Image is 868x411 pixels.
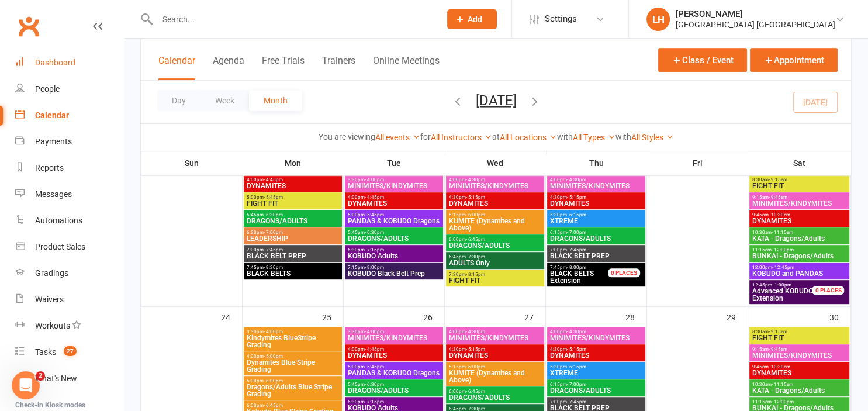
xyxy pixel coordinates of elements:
[35,163,64,172] div: Reports
[549,334,643,341] span: MINIMITES/KINDYMITES
[752,369,848,377] span: DYNAMITES
[546,151,647,175] th: Thu
[549,364,643,369] span: 5:30pm
[322,55,355,80] button: Trainers
[365,347,384,352] span: - 4:45pm
[500,133,557,142] a: All Locations
[35,347,56,357] div: Tasks
[15,76,123,102] a: People
[15,339,123,365] a: Tasks 27
[748,151,851,175] th: Sat
[752,352,848,359] span: MINIMITES/KINDYMITES
[448,200,542,207] span: DYNAMITES
[264,177,283,182] span: - 4:45pm
[158,55,195,80] button: Calendar
[264,230,283,235] span: - 7:00pm
[772,265,794,270] span: - 12:45pm
[752,235,848,242] span: KATA - Dragons/Adults
[200,90,249,111] button: Week
[549,329,643,334] span: 4:00pm
[549,235,643,242] span: DRAGONS/ADULTS
[524,307,545,326] div: 27
[15,102,123,129] a: Calendar
[221,307,242,326] div: 24
[752,230,848,235] span: 10:30am
[448,272,542,277] span: 7:30pm
[347,334,441,341] span: MINIMITES/KINDYMITES
[752,382,848,387] span: 10:30am
[347,247,441,253] span: 6:30pm
[365,212,384,217] span: - 5:45pm
[264,195,283,200] span: - 5:45pm
[829,307,850,326] div: 30
[769,329,787,334] span: - 9:15am
[549,200,643,207] span: DYNAMITES
[448,242,542,249] span: DRAGONS/ADULTS
[447,9,497,29] button: Add
[772,382,793,387] span: - 11:15am
[750,48,838,72] button: Appointment
[567,399,586,405] span: - 7:45pm
[752,212,848,217] span: 9:45am
[752,253,848,260] span: BUNKAI - Dragons/Adults
[15,129,123,155] a: Payments
[752,347,848,352] span: 9:15am
[347,347,441,352] span: 4:00pm
[347,212,441,217] span: 5:00pm
[608,268,640,277] div: 0 PLACES
[549,230,643,235] span: 6:15pm
[373,55,440,80] button: Online Meetings
[549,265,622,270] span: 7:45pm
[752,288,826,302] span: Extension
[246,329,340,334] span: 3:30pm
[676,9,835,19] div: [PERSON_NAME]
[466,237,485,242] span: - 6:45pm
[347,253,441,260] span: KOBUDO Adults
[492,132,500,141] strong: at
[322,307,343,326] div: 25
[476,92,517,108] button: [DATE]
[448,364,542,369] span: 5:15pm
[769,364,790,369] span: - 10:30am
[246,195,340,200] span: 5:00pm
[264,354,283,359] span: - 5:00pm
[344,151,445,175] th: Tue
[549,352,643,359] span: DYNAMITES
[567,364,586,369] span: - 6:15pm
[246,247,340,253] span: 7:00pm
[448,369,542,384] span: KUMITE (Dynamites and Above)
[549,195,643,200] span: 4:30pm
[567,382,586,387] span: - 7:00pm
[246,253,340,260] span: BLACK BELT PREP
[246,265,340,270] span: 7:45pm
[15,181,123,208] a: Messages
[752,247,848,253] span: 11:15am
[365,247,384,253] span: - 7:15pm
[264,265,283,270] span: - 8:30pm
[549,253,643,260] span: BLACK BELT PREP
[431,133,492,142] a: All Instructors
[141,151,243,175] th: Sun
[466,347,485,352] span: - 5:15pm
[549,369,643,377] span: XTREME
[420,132,431,141] strong: for
[264,403,283,408] span: - 6:45pm
[246,182,340,189] span: DYNAMITES
[35,137,72,146] div: Payments
[769,347,787,352] span: - 9:45am
[550,270,594,278] span: BLACK BELTS
[448,394,542,401] span: DRAGONS/ADULTS
[12,371,40,399] iframe: Intercom live chat
[365,265,384,270] span: - 8:00pm
[246,177,340,182] span: 4:00pm
[347,364,441,369] span: 5:00pm
[752,200,848,207] span: MINIMITES/KINDYMITES
[347,195,441,200] span: 4:00pm
[35,189,72,199] div: Messages
[14,12,43,41] a: Clubworx
[365,399,384,405] span: - 7:15pm
[573,133,615,142] a: All Types
[549,399,643,405] span: 7:00pm
[347,217,441,225] span: PANDAS & KOBUDO Dragons
[264,378,283,384] span: - 6:00pm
